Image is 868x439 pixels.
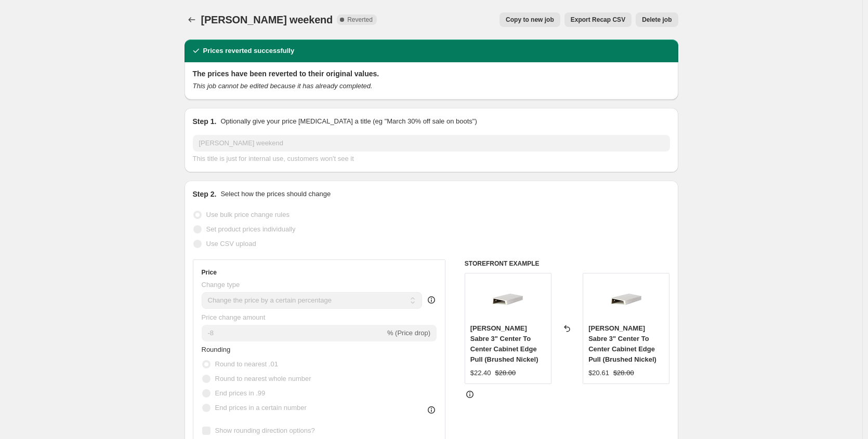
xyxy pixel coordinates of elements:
span: This title is just for internal use, customers won't see it [193,155,354,162]
span: Reverted [347,16,373,24]
button: Copy to new job [499,12,560,27]
span: Show rounding direction options? [215,427,315,434]
img: 10010-BN_80x.jpg [606,279,647,320]
span: [PERSON_NAME] Sabre 3" Center To Center Cabinet Edge Pull (Brushed Nickel) [588,324,656,363]
h2: Step 1. [193,116,217,127]
span: End prices in .99 [215,389,266,397]
strike: $28.00 [495,368,516,378]
span: Round to nearest whole number [215,375,311,382]
span: Rounding [202,346,231,353]
strike: $28.00 [613,368,634,378]
span: Delete job [642,16,672,24]
h2: The prices have been reverted to their original values. [193,68,670,79]
button: Price change jobs [185,12,199,27]
div: $20.61 [588,368,609,378]
span: Use CSV upload [206,240,256,248]
h2: Prices reverted successfully [203,46,295,56]
i: This job cannot be edited because it has already completed. [193,82,373,90]
span: Change type [202,281,240,289]
span: Use bulk price change rules [206,211,290,218]
p: Select how the prices should change [220,189,331,199]
button: Delete job [636,12,678,27]
h6: STOREFRONT EXAMPLE [465,259,670,268]
span: [PERSON_NAME] weekend [201,14,333,25]
span: % (Price drop) [387,329,430,337]
div: $22.40 [470,368,491,378]
div: help [426,295,437,305]
h2: Step 2. [193,189,217,199]
span: End prices in a certain number [215,404,307,411]
span: [PERSON_NAME] Sabre 3" Center To Center Cabinet Edge Pull (Brushed Nickel) [470,324,538,363]
span: Set product prices individually [206,225,296,233]
span: Round to nearest .01 [215,360,278,368]
input: -15 [202,325,385,341]
span: Price change amount [202,313,266,321]
p: Optionally give your price [MEDICAL_DATA] a title (eg "March 30% off sale on boots") [220,116,477,127]
input: 30% off holiday sale [193,135,670,152]
span: Copy to new job [506,16,554,24]
img: 10010-BN_80x.jpg [487,279,529,320]
h3: Price [202,268,217,277]
span: Export Recap CSV [571,16,625,24]
button: Export Recap CSV [564,12,632,27]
